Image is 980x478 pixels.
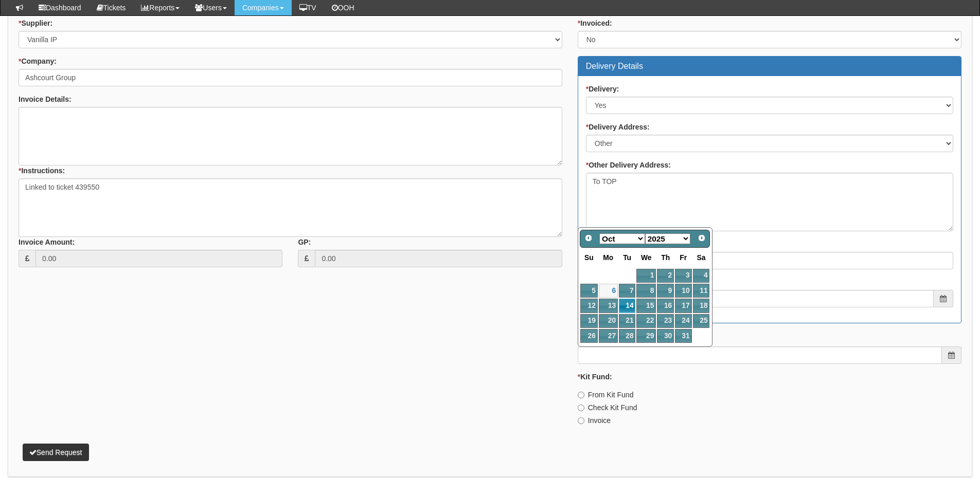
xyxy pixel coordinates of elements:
a: 6 [599,284,618,298]
label: Invoice Details: [19,94,72,104]
a: 23 [657,314,674,328]
span: Monday [603,253,613,262]
a: 26 [580,329,598,343]
a: 9 [657,284,674,298]
a: 25 [693,314,710,328]
a: 30 [657,329,674,343]
a: 16 [657,299,674,312]
label: Check Kit Fund [578,402,637,413]
label: Company: [19,56,57,66]
label: Other Delivery Address: [586,160,671,170]
a: 12 [580,299,598,312]
a: 14 [619,299,635,312]
label: Delivery: [586,84,619,94]
a: 15 [636,299,656,312]
a: 17 [675,299,691,312]
span: Tuesday [623,253,631,262]
a: 4 [693,269,710,283]
button: Send Request [23,444,89,461]
span: Friday [680,253,687,262]
a: 2 [657,269,674,283]
span: Next [698,234,706,242]
a: 13 [599,299,618,312]
a: Next [694,231,709,246]
a: 7 [619,284,635,298]
label: Invoice Amount: [19,237,75,247]
a: 18 [693,299,710,312]
a: 22 [636,314,656,328]
span: Thursday [661,253,670,262]
a: 1 [636,269,656,283]
a: 21 [619,314,635,328]
input: Invoice [578,417,584,424]
label: Invoice [578,415,611,426]
a: 11 [693,284,710,298]
a: 31 [675,329,691,343]
a: 29 [636,329,656,343]
a: 28 [619,329,635,343]
input: From Kit Fund [578,392,584,398]
label: Supplier: [19,18,52,28]
a: 20 [599,314,618,328]
a: 27 [599,329,618,343]
span: Sunday [584,253,594,262]
a: 8 [636,284,656,298]
label: Delivery Address: [586,122,650,132]
a: Prev [581,231,596,246]
label: From Kit Fund [578,390,634,400]
a: 10 [675,284,691,298]
label: GP: [298,237,311,247]
h3: Delivery Details [586,62,953,71]
span: Prev [584,234,593,242]
span: Saturday [697,253,706,262]
span: Wednesday [641,253,652,262]
input: Check Kit Fund [578,405,584,411]
a: 3 [675,269,691,283]
a: 24 [675,314,691,328]
a: 5 [580,284,598,298]
label: Kit Fund: [578,372,612,382]
label: Instructions: [19,166,65,176]
a: 19 [580,314,598,328]
label: Invoiced: [578,18,612,28]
